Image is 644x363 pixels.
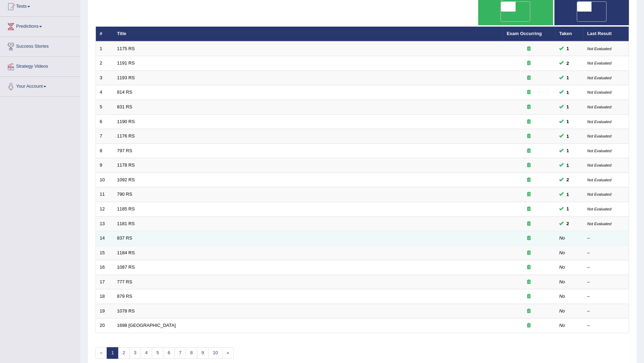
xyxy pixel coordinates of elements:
div: Exam occurring question [507,46,552,52]
a: 9 [197,347,208,359]
div: Exam occurring question [507,148,552,154]
small: Not Evaluated [587,47,611,51]
th: # [96,27,113,41]
div: – [587,293,625,300]
div: – [587,250,625,256]
em: No [559,264,565,270]
td: 4 [96,85,113,100]
div: Exam occurring question [507,119,552,125]
span: You can still take this question [564,74,572,81]
td: 17 [96,275,113,289]
td: 14 [96,231,113,246]
span: « [95,347,107,359]
a: 1191 RS [117,60,135,66]
div: Exam occurring question [507,75,552,81]
small: Not Evaluated [587,149,611,153]
span: You can still take this question [564,191,572,198]
div: Exam occurring question [507,279,552,285]
a: 797 RS [117,148,132,153]
a: 10 [208,347,222,359]
div: Exam occurring question [507,235,552,242]
em: No [559,294,565,299]
a: 837 RS [117,235,132,241]
div: Exam occurring question [507,221,552,227]
span: You can still take this question [564,220,572,227]
span: You can still take this question [564,176,572,183]
a: 3 [129,347,141,359]
a: Strategy Videos [0,57,80,74]
th: Title [113,27,503,41]
a: 1 [107,347,118,359]
span: You can still take this question [564,162,572,169]
td: 13 [96,216,113,231]
a: » [222,347,234,359]
div: – [587,279,625,285]
small: Not Evaluated [587,61,611,65]
small: Not Evaluated [587,192,611,196]
div: – [587,264,625,271]
a: 1078 RS [117,308,135,314]
a: 7 [175,347,186,359]
a: Exam Occurring [507,31,542,36]
a: 1181 RS [117,221,135,226]
a: 1184 RS [117,250,135,255]
a: 8 [186,347,197,359]
a: 1190 RS [117,119,135,124]
div: – [587,322,625,329]
a: 1178 RS [117,162,135,168]
a: 2 [118,347,129,359]
th: Last Result [583,27,629,41]
td: 20 [96,318,113,333]
div: Exam occurring question [507,264,552,271]
div: Exam occurring question [507,104,552,110]
td: 10 [96,173,113,187]
em: No [559,323,565,328]
div: – [587,308,625,315]
a: 4 [141,347,152,359]
a: 879 RS [117,294,132,299]
td: 9 [96,158,113,173]
em: No [559,250,565,255]
a: 1176 RS [117,133,135,139]
span: You can still take this question [564,205,572,213]
em: No [559,308,565,314]
small: Not Evaluated [587,76,611,80]
div: Exam occurring question [507,308,552,315]
td: 5 [96,100,113,115]
th: Taken [555,27,583,41]
a: 1175 RS [117,46,135,51]
span: You can still take this question [564,118,572,125]
a: 5 [152,347,163,359]
small: Not Evaluated [587,134,611,138]
div: Exam occurring question [507,89,552,96]
td: 16 [96,260,113,275]
span: You can still take this question [564,133,572,140]
a: Your Account [0,77,80,94]
td: 12 [96,202,113,216]
a: 814 RS [117,89,132,95]
a: 1185 RS [117,206,135,211]
a: 6 [163,347,175,359]
span: You can still take this question [564,45,572,52]
div: – [587,235,625,242]
em: No [559,235,565,241]
span: You can still take this question [564,60,572,67]
div: Exam occurring question [507,250,552,256]
span: You can still take this question [564,103,572,110]
div: Exam occurring question [507,162,552,169]
a: 1193 RS [117,75,135,80]
small: Not Evaluated [587,207,611,211]
td: 11 [96,187,113,202]
td: 6 [96,114,113,129]
td: 19 [96,304,113,318]
div: Exam occurring question [507,293,552,300]
small: Not Evaluated [587,163,611,167]
a: Predictions [0,17,80,34]
em: No [559,279,565,284]
td: 8 [96,143,113,158]
span: You can still take this question [564,147,572,154]
td: 2 [96,56,113,71]
small: Not Evaluated [587,120,611,124]
a: 831 RS [117,104,132,109]
small: Not Evaluated [587,105,611,109]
